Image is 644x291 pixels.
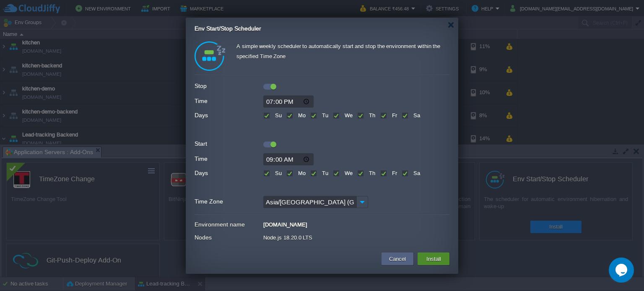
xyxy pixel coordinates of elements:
[263,219,449,228] div: [DOMAIN_NAME]
[195,196,262,207] label: Time Zone
[387,254,408,264] button: Cancel
[609,258,636,283] iframe: chat widget
[296,112,306,118] label: Mo
[195,95,262,107] label: Time
[263,232,449,241] div: Node.js 18.20.0 LTS
[411,112,420,118] label: Sa
[367,170,375,176] label: Th
[195,110,262,121] label: Days
[424,254,444,264] button: Install
[343,112,353,118] label: We
[390,112,397,118] label: Fr
[296,170,306,176] label: Mo
[195,232,262,243] label: Nodes
[343,170,353,176] label: We
[195,138,262,149] label: Start
[320,170,328,176] label: Tu
[367,112,375,118] label: Th
[273,112,282,118] label: Su
[390,170,397,176] label: Fr
[195,167,262,179] label: Days
[195,219,262,230] label: Environment name
[195,25,261,32] span: Env Start/Stop Scheduler
[195,41,225,71] img: logo.png
[273,170,282,176] label: Su
[236,41,449,64] div: A simple weekly scheduler to automatically start and stop the environment within the specified Ti...
[411,170,420,176] label: Sa
[320,112,328,118] label: Tu
[195,153,262,165] label: Time
[195,80,262,92] label: Stop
